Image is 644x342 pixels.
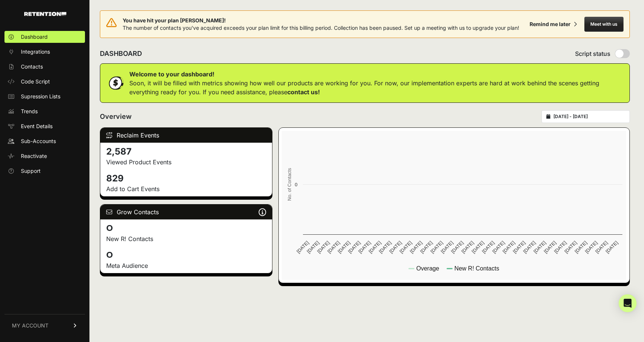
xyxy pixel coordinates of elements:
text: [DATE] [316,240,331,254]
h4: 0 [106,249,266,261]
text: [DATE] [481,240,496,254]
img: dollar-coin-05c43ed7efb7bc0c12610022525b4bbbb207c7efeef5aecc26f025e68dcafac9.png [106,74,125,92]
span: Dashboard [21,33,48,41]
a: Integrations [4,46,85,58]
p: Viewed Product Events [106,158,266,167]
a: contact us! [287,88,320,96]
text: [DATE] [553,240,568,254]
text: Overage [416,265,439,272]
text: [DATE] [604,240,619,254]
a: Event Details [4,120,85,132]
span: Sub-Accounts [21,137,56,145]
text: [DATE] [460,240,475,254]
p: Soon, it will be filled with metrics showing how well our products are working for you. For now, ... [129,79,624,96]
h4: 0 [106,222,266,234]
text: 0 [295,182,297,187]
text: [DATE] [450,240,465,254]
text: [DATE] [574,240,588,254]
a: Support [4,165,85,177]
a: Contacts [4,61,85,73]
text: [DATE] [409,240,423,254]
span: Code Script [21,78,50,85]
text: [DATE] [296,240,310,254]
span: Reactivate [21,152,47,160]
a: Dashboard [4,31,85,43]
text: [DATE] [502,240,516,254]
span: Contacts [21,63,43,70]
text: [DATE] [337,240,351,254]
text: [DATE] [491,240,506,254]
text: [DATE] [347,240,362,254]
text: New R! Contacts [455,265,499,272]
text: [DATE] [306,240,321,254]
text: [DATE] [584,240,599,254]
text: [DATE] [471,240,485,254]
text: [DATE] [419,240,434,254]
text: [DATE] [512,240,527,254]
span: Script status [575,49,610,58]
text: [DATE] [563,240,578,254]
span: Integrations [21,48,50,56]
span: Trends [21,108,38,115]
a: Code Script [4,76,85,88]
h2: Overview [100,111,132,122]
span: MY ACCOUNT [12,322,48,329]
h4: 829 [106,172,266,184]
text: [DATE] [388,240,403,254]
span: Support [21,167,41,175]
a: Sub-Accounts [4,135,85,147]
a: Trends [4,105,85,117]
text: [DATE] [440,240,454,254]
span: Supression Lists [21,93,60,100]
span: You have hit your plan [PERSON_NAME]! [123,17,519,24]
text: [DATE] [326,240,341,254]
a: Supression Lists [4,91,85,102]
text: [DATE] [543,240,557,254]
div: Open Intercom Messenger [619,294,637,312]
div: Grow Contacts [100,205,272,219]
text: [DATE] [594,240,609,254]
text: [DATE] [357,240,372,254]
text: [DATE] [429,240,444,254]
img: Retention.com [24,12,66,16]
button: Meet with us [584,17,624,32]
p: Add to Cart Events [106,184,266,193]
button: Remind me later [527,18,580,31]
span: Event Details [21,123,53,130]
h2: DASHBOARD [100,48,142,59]
div: Reclaim Events [100,128,272,143]
text: [DATE] [398,240,413,254]
div: Meta Audience [106,261,266,270]
h4: 2,587 [106,146,266,158]
text: No. of Contacts [287,168,292,201]
strong: Welcome to your dashboard! [129,70,214,78]
text: [DATE] [522,240,537,254]
p: New R! Contacts [106,234,266,243]
text: [DATE] [533,240,547,254]
a: MY ACCOUNT [4,314,85,337]
a: Reactivate [4,150,85,162]
text: [DATE] [378,240,392,254]
span: The number of contacts you've acquired exceeds your plan limit for this billing period. Collectio... [123,25,519,31]
div: Remind me later [530,20,571,28]
text: [DATE] [368,240,382,254]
